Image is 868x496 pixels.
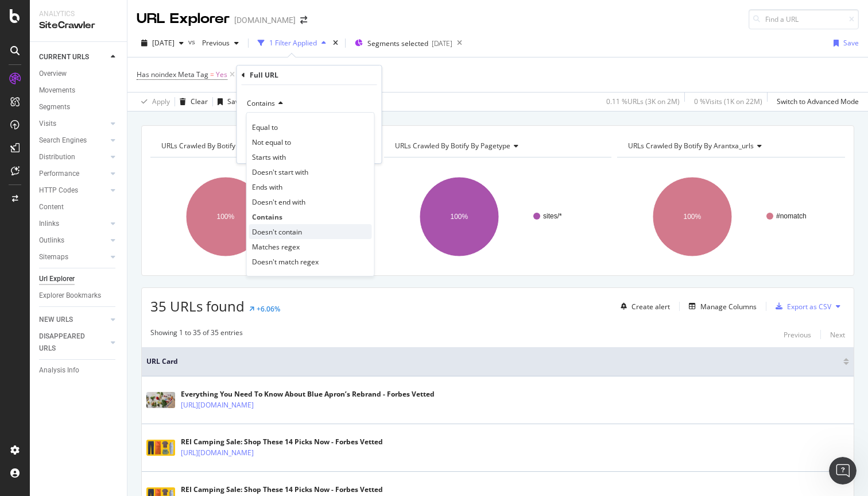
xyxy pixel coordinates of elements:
button: Next [830,328,845,341]
button: [DATE] [137,34,188,52]
div: Movements [39,84,75,97]
a: Search Engines [39,134,107,147]
input: Find a URL [749,9,859,29]
span: 35 URLs found [150,297,245,316]
a: Overview [39,68,119,80]
span: 2025 Sep. 27th [152,38,175,48]
svg: A chart. [384,167,612,267]
a: Movements [39,84,119,97]
div: REI Camping Sale: Shop These 14 Picks Now - Forbes Vetted [181,485,383,495]
div: Clear [191,97,208,106]
div: times [331,37,340,49]
div: Previous [784,330,811,340]
text: 100% [217,213,235,221]
text: 100% [450,213,468,221]
span: Previous [197,38,230,48]
button: Clear [175,93,208,111]
button: Switch to Advanced Mode [772,93,859,111]
span: Doesn't end with [252,197,305,207]
div: DISAPPEARED URLS [39,330,97,355]
a: CURRENT URLS [39,51,107,63]
a: Inlinks [39,218,107,230]
button: Cancel [242,143,278,154]
a: Visits [39,118,107,130]
span: vs [188,37,197,47]
button: Previous [197,34,243,52]
div: [DOMAIN_NAME] [234,14,296,26]
div: NEW URLS [39,314,73,326]
button: Export as CSV [771,297,831,316]
span: Doesn't contain [252,227,302,237]
div: +6.06% [257,304,280,314]
span: Matches regex [252,242,300,252]
span: Yes [216,67,227,83]
img: main image [146,392,175,408]
a: HTTP Codes [39,184,107,197]
div: HTTP Codes [39,184,78,197]
svg: A chart. [617,167,845,267]
a: Distribution [39,151,107,163]
div: Save [843,38,859,48]
div: Segments [39,101,70,113]
div: Outlinks [39,234,64,247]
a: Sitemaps [39,251,107,263]
span: Segments selected [367,39,428,48]
h4: URLs Crawled By Botify By pagetype [393,137,602,155]
div: Next [830,330,845,340]
div: URL Explorer [137,9,230,29]
div: Manage Columns [700,302,757,312]
span: Doesn't match regex [252,257,319,267]
span: URLs Crawled By Botify By arantxa_urls [628,141,754,151]
button: Manage Columns [684,299,757,313]
h4: URLs Crawled By Botify By arantxa_urls [626,137,835,155]
span: Not equal to [252,137,291,147]
button: Segments selected[DATE] [350,34,452,52]
span: URL Card [146,356,840,367]
div: Switch to Advanced Mode [777,97,859,106]
div: arrow-right-arrow-left [300,16,307,24]
span: Contains [247,98,275,108]
div: [DATE] [432,39,452,48]
div: Performance [39,168,79,180]
div: Sitemaps [39,251,68,263]
img: main image [146,440,175,456]
div: Everything You Need To Know About Blue Apron’s Rebrand - Forbes Vetted [181,389,435,399]
div: Full URL [250,70,278,80]
iframe: Intercom live chat [829,457,857,485]
span: Contains [252,212,282,222]
div: Search Engines [39,134,87,147]
button: Previous [784,328,811,341]
a: Analysis Info [39,364,119,376]
a: Explorer Bookmarks [39,290,119,302]
div: Export as CSV [787,302,831,312]
a: Url Explorer [39,273,119,285]
div: Create alert [631,302,670,312]
text: sites/* [543,212,562,220]
button: Apply [137,93,170,111]
div: Explorer Bookmarks [39,290,101,302]
div: Showing 1 to 35 of 35 entries [150,328,243,341]
div: Overview [39,68,67,80]
span: URLs Crawled By Botify By tempcouponsadhoc [161,141,312,151]
svg: A chart. [150,167,378,267]
h4: URLs Crawled By Botify By tempcouponsadhoc [159,137,368,155]
span: Doesn't start with [252,167,308,177]
a: Content [39,201,119,213]
div: Analytics [39,9,118,19]
a: [URL][DOMAIN_NAME] [181,447,254,459]
button: Save [829,34,859,52]
a: DISAPPEARED URLS [39,330,107,355]
span: Ends with [252,182,282,192]
div: CURRENT URLS [39,51,89,63]
a: NEW URLS [39,314,107,326]
text: 100% [684,213,702,221]
text: #nomatch [776,212,807,220]
span: Starts with [252,152,286,162]
div: Save [227,97,243,106]
div: Apply [152,97,170,106]
a: [URL][DOMAIN_NAME] [181,399,254,411]
div: 0 % Visits ( 1K on 22M ) [694,97,762,106]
